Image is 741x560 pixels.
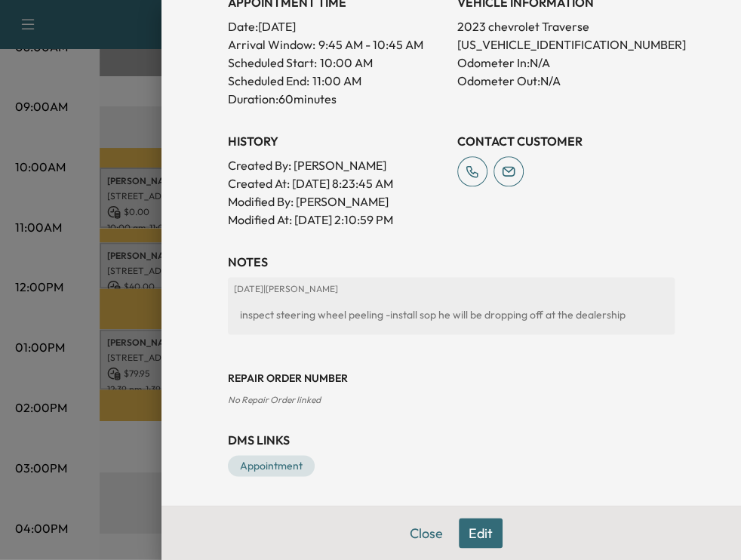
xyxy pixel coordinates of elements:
button: Close [400,518,453,548]
p: 2023 chevrolet Traverse [457,17,675,35]
h3: Repair Order number [228,371,675,386]
p: Odometer In: N/A [457,54,675,72]
a: Appointment [228,455,315,476]
div: inspect steering wheel peeling -install sop he will be dropping off at the dealership [234,301,669,328]
p: Modified By : [PERSON_NAME] [228,192,445,211]
p: [US_VEHICLE_IDENTIFICATION_NUMBER] [457,35,675,54]
p: 11:00 AM [312,72,361,90]
p: Date: [DATE] [228,17,445,35]
button: Edit [459,518,503,548]
h3: NOTES [228,253,675,271]
h3: DMS Links [228,431,675,449]
p: Odometer Out: N/A [457,72,675,90]
span: 9:45 AM - 10:45 AM [318,35,423,54]
p: Created By : [PERSON_NAME] [228,156,445,174]
p: Modified At : [DATE] 2:10:59 PM [228,211,445,229]
p: Scheduled Start: [228,54,317,72]
p: Arrival Window: [228,35,445,54]
h3: History [228,132,445,150]
h3: CONTACT CUSTOMER [457,132,675,150]
p: [DATE] | [PERSON_NAME] [234,283,669,295]
p: 10:00 AM [320,54,373,72]
p: Created At : [DATE] 8:23:45 AM [228,174,445,192]
p: Duration: 60 minutes [228,90,445,108]
p: Scheduled End: [228,72,309,90]
span: No Repair Order linked [228,394,321,405]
